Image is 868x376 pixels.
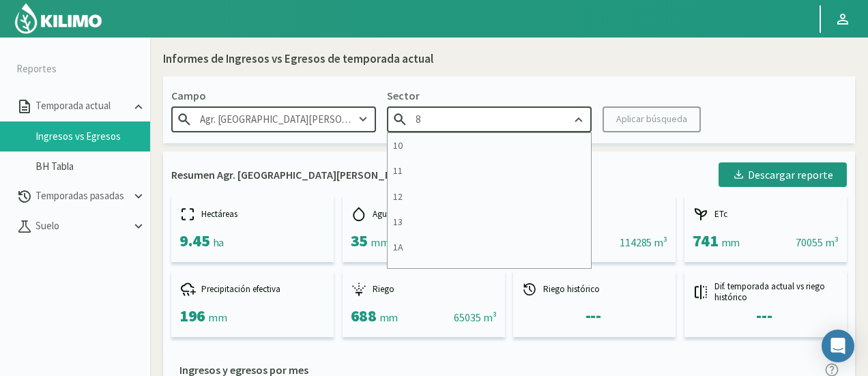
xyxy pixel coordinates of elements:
[35,130,150,143] a: Ingresos vs Egresos
[756,305,772,326] span: ---
[719,162,847,187] button: Descargar reporte
[351,206,497,222] div: Agua útil inicial
[179,281,325,298] div: Precipitación efectiva
[388,209,591,235] div: 13
[387,87,592,104] p: Sector
[351,281,497,298] div: Riego
[351,230,368,251] span: 35
[163,50,433,68] div: Informes de Ingresos vs Egresos de temporada actual
[721,235,740,249] span: mm
[693,281,839,302] div: Dif. temporada actual vs riego histórico
[585,305,601,326] span: ---
[179,206,325,222] div: Hectáreas
[208,310,227,324] span: mm
[371,235,389,249] span: mm
[171,167,428,183] p: Resumen Agr. [GEOGRAPHIC_DATA][PERSON_NAME] / 8
[822,330,854,362] div: Open Intercom Messenger
[796,234,838,250] div: 70055 m³
[33,218,131,234] p: Suelo
[388,261,591,286] div: 1B
[351,305,377,326] span: 688
[454,309,496,326] div: 65035 m³
[33,188,131,204] p: Temporadas pasadas
[379,310,398,324] span: mm
[387,106,592,132] input: Escribe para buscar
[521,206,667,222] div: ETo
[388,184,591,209] div: 12
[693,230,719,251] span: 741
[179,230,209,251] span: 9.45
[14,2,103,35] img: Kilimo
[179,305,205,326] span: 196
[171,87,376,104] p: Campo
[33,98,131,114] p: Temporada actual
[693,206,839,222] div: ETc
[521,281,667,298] div: Riego histórico
[35,160,150,173] a: BH Tabla
[213,235,224,249] span: ha
[388,133,591,158] div: 10
[388,158,591,184] div: 11
[620,234,667,250] div: 114285 m³
[171,106,376,132] input: Escribe para buscar
[732,167,833,183] div: Descargar reporte
[388,235,591,260] div: 1A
